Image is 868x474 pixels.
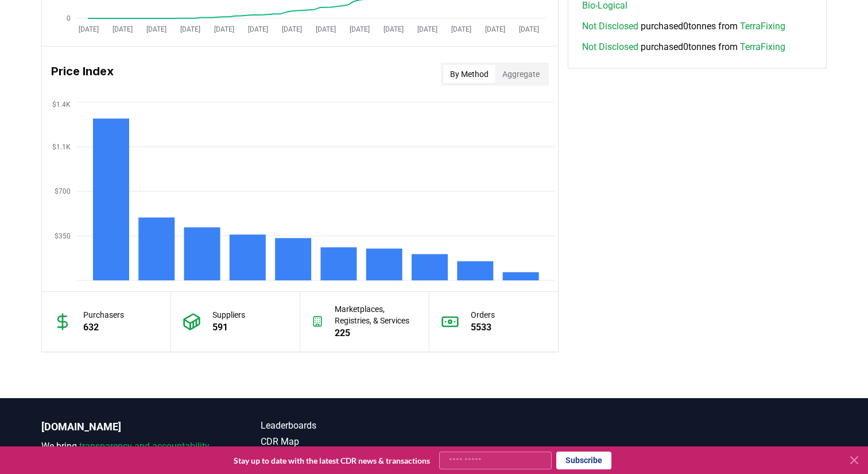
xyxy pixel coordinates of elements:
[248,25,268,33] tspan: [DATE]
[417,25,437,33] tspan: [DATE]
[261,419,434,433] a: Leaderboards
[52,101,71,109] tspan: $1.4K
[79,25,99,33] tspan: [DATE]
[55,232,71,240] tspan: $350
[335,303,417,326] p: Marketplaces, Registries, & Services
[52,143,71,151] tspan: $1.1K
[55,187,71,195] tspan: $700
[67,14,71,22] tspan: 0
[180,25,200,33] tspan: [DATE]
[316,25,336,33] tspan: [DATE]
[113,25,133,33] tspan: [DATE]
[495,65,547,83] button: Aggregate
[471,309,495,321] p: Orders
[212,321,245,334] p: 591
[41,419,215,435] p: [DOMAIN_NAME]
[282,25,302,33] tspan: [DATE]
[383,25,404,33] tspan: [DATE]
[740,40,785,54] a: TerraFixing
[740,20,785,33] a: TerraFixing
[41,440,215,467] p: We bring to the durable carbon removal market
[582,20,638,33] a: Not Disclosed
[519,25,539,33] tspan: [DATE]
[146,25,166,33] tspan: [DATE]
[471,321,495,334] p: 5533
[582,20,785,33] span: purchased 0 tonnes from
[51,63,114,86] h3: Price Index
[335,326,417,340] p: 225
[214,25,234,33] tspan: [DATE]
[79,441,210,452] span: transparency and accountability
[451,25,471,33] tspan: [DATE]
[212,309,245,321] p: Suppliers
[83,309,124,321] p: Purchasers
[83,321,124,334] p: 632
[485,25,505,33] tspan: [DATE]
[582,40,638,54] a: Not Disclosed
[261,435,434,449] a: CDR Map
[443,65,495,83] button: By Method
[582,40,785,54] span: purchased 0 tonnes from
[350,25,370,33] tspan: [DATE]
